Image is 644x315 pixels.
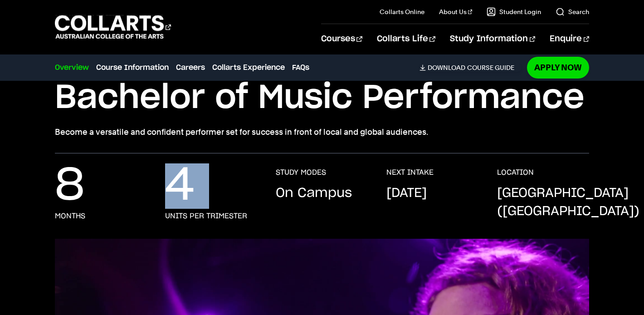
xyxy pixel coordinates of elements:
h3: months [55,212,85,221]
a: Courses [321,24,362,54]
a: Collarts Online [380,7,424,16]
a: Overview [55,62,89,73]
a: Search [556,7,589,16]
h3: LOCATION [497,168,534,177]
a: Collarts Experience [212,62,285,73]
h3: units per trimester [165,212,247,221]
div: Go to homepage [55,14,171,40]
a: Study Information [450,24,535,54]
p: On Campus [276,184,352,202]
span: Download [428,64,465,72]
h3: STUDY MODES [276,168,326,177]
p: [GEOGRAPHIC_DATA] ([GEOGRAPHIC_DATA]) [497,184,639,221]
h1: Bachelor of Music Performance [55,78,590,118]
a: Apply Now [527,57,589,78]
a: Course Information [96,62,169,73]
p: Become a versatile and confident performer set for success in front of local and global audiences. [55,126,590,138]
a: About Us [439,7,473,16]
a: FAQs [292,62,309,73]
a: Enquire [550,24,589,54]
p: [DATE] [386,184,427,202]
a: Collarts Life [377,24,435,54]
p: 4 [165,168,195,204]
a: Student Login [487,7,541,16]
a: DownloadCourse Guide [420,64,522,72]
h3: NEXT INTAKE [386,168,434,177]
a: Careers [176,62,205,73]
p: 8 [55,168,84,204]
